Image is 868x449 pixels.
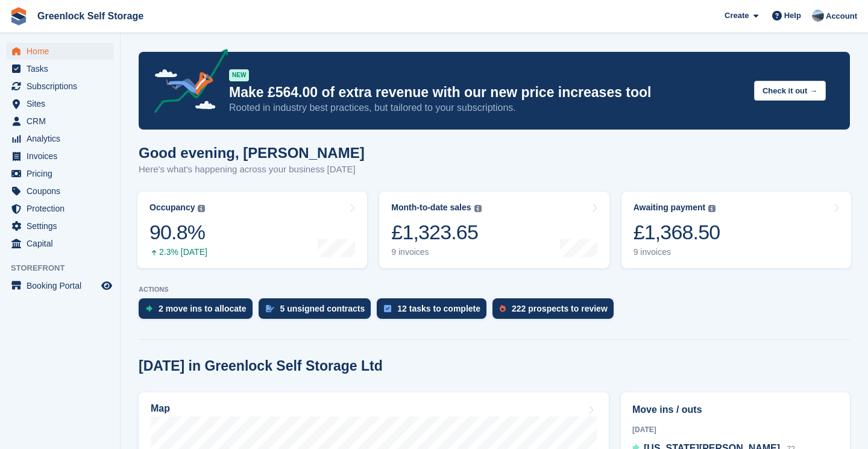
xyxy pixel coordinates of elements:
img: price-adjustments-announcement-icon-8257ccfd72463d97f412b2fc003d46551f7dbcb40ab6d574587a9cd5c0d94... [144,49,228,118]
p: Here's what's happening across your business [DATE] [139,163,365,177]
div: 222 prospects to review [512,304,608,313]
img: task-75834270c22a3079a89374b754ae025e5fb1db73e45f91037f5363f120a921f8.svg [384,305,391,312]
span: Capital [27,235,99,252]
div: 2 move ins to allocate [159,304,247,313]
span: Analytics [27,130,99,147]
h2: Move ins / outs [632,403,838,417]
img: icon-info-grey-7440780725fd019a000dd9b08b2336e03edf1995a4989e88bcd33f0948082b44.svg [198,205,205,212]
div: 9 invoices [391,247,481,257]
p: ACTIONS [139,286,850,294]
span: Pricing [27,165,99,182]
h1: Good evening, [PERSON_NAME] [139,145,365,161]
a: menu [6,218,114,234]
span: Sites [27,95,99,112]
div: 90.8% [149,220,207,245]
p: Rooted in industry best practices, but tailored to your subscriptions. [229,101,744,115]
span: Tasks [27,60,99,77]
a: menu [6,200,114,217]
a: menu [6,113,114,130]
img: contract_signature_icon-13c848040528278c33f63329250d36e43548de30e8caae1d1a13099fd9432cc5.svg [266,305,274,312]
a: menu [6,95,114,112]
span: Booking Portal [27,277,99,294]
a: menu [6,235,114,252]
a: menu [6,43,114,60]
a: menu [6,60,114,77]
div: Month-to-date sales [391,203,471,213]
div: £1,323.65 [391,220,481,245]
img: move_ins_to_allocate_icon-fdf77a2bb77ea45bf5b3d319d69a93e2d87916cf1d5bf7949dd705db3b84f3ca.svg [146,305,153,312]
img: stora-icon-8386f47178a22dfd0bd8f6a31ec36ba5ce8667c1dd55bd0f319d3a0aa187defe.svg [10,7,28,25]
img: icon-info-grey-7440780725fd019a000dd9b08b2336e03edf1995a4989e88bcd33f0948082b44.svg [474,205,482,212]
a: Preview store [99,278,114,293]
button: Check it out → [754,81,826,101]
a: Occupancy 90.8% 2.3% [DATE] [137,192,367,268]
span: Coupons [27,183,99,199]
a: Greenlock Self Storage [33,6,148,26]
a: menu [6,130,114,147]
img: Jamie Hamilton [812,10,824,22]
a: Awaiting payment £1,368.50 9 invoices [621,192,851,268]
span: Help [784,10,801,22]
span: Storefront [11,262,120,274]
a: 5 unsigned contracts [259,298,377,325]
span: Account [826,10,857,22]
span: Settings [27,218,99,234]
a: 2 move ins to allocate [139,298,259,325]
a: menu [6,78,114,95]
a: Month-to-date sales £1,323.65 9 invoices [379,192,609,268]
a: menu [6,277,114,294]
a: 222 prospects to review [492,298,620,325]
div: 12 tasks to complete [397,304,480,313]
h2: [DATE] in Greenlock Self Storage Ltd [139,358,383,374]
div: £1,368.50 [634,220,720,245]
span: Subscriptions [27,78,99,95]
div: 2.3% [DATE] [149,247,207,257]
img: icon-info-grey-7440780725fd019a000dd9b08b2336e03edf1995a4989e88bcd33f0948082b44.svg [708,205,715,212]
h2: Map [151,403,170,414]
div: Occupancy [149,203,195,213]
a: menu [6,165,114,182]
p: Make £564.00 of extra revenue with our new price increases tool [229,84,744,101]
a: 12 tasks to complete [377,298,492,325]
a: menu [6,148,114,165]
span: CRM [27,113,99,130]
div: 9 invoices [634,247,720,257]
span: Invoices [27,148,99,165]
a: menu [6,183,114,199]
span: Home [27,43,99,60]
div: [DATE] [632,424,838,435]
div: 5 unsigned contracts [280,304,365,313]
span: Create [725,10,749,22]
span: Protection [27,200,99,217]
img: prospect-51fa495bee0391a8d652442698ab0144808aea92771e9ea1ae160a38d050c398.svg [500,305,506,312]
div: Awaiting payment [634,203,706,213]
div: NEW [229,69,249,81]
